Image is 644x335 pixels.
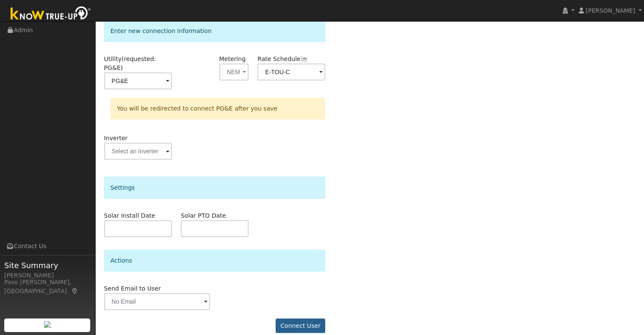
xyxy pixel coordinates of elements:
[181,211,226,220] label: Solar PTO Date
[586,7,635,14] span: [PERSON_NAME]
[276,318,326,333] button: Connect User
[6,5,95,24] img: Know True-Up
[104,211,155,220] label: Solar Install Date
[4,278,91,296] div: Paso [PERSON_NAME], [GEOGRAPHIC_DATA]
[104,55,172,72] label: Utility
[104,177,326,198] div: Settings
[104,143,172,160] input: Select an Inverter
[104,20,326,42] div: Enter new connection information
[104,250,326,271] div: Actions
[44,321,51,328] img: retrieve
[257,55,308,64] label: Rate Schedule
[4,271,91,280] div: [PERSON_NAME]
[104,134,128,143] label: Inverter
[219,64,249,80] button: NEM
[111,98,325,119] div: You will be redirected to connect PG&E after you save
[219,55,246,64] label: Metering
[104,55,156,71] span: (requested: PG&E)
[4,260,91,271] span: Site Summary
[104,293,210,310] input: No Email
[104,72,172,89] input: Select a Utility
[71,288,79,294] a: Map
[104,284,161,293] label: Send Email to User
